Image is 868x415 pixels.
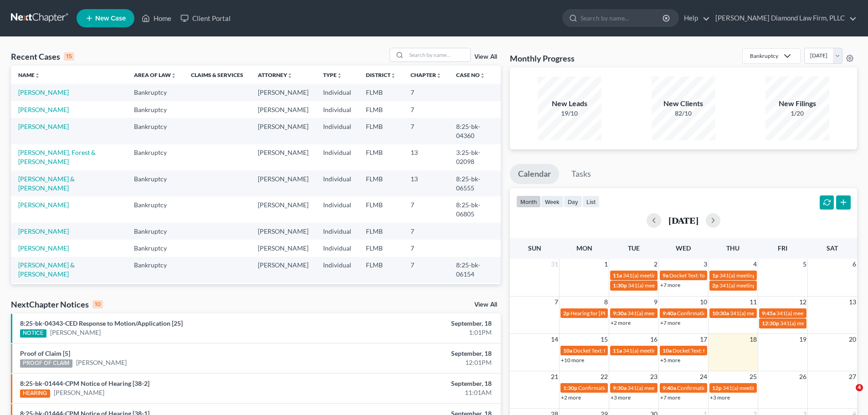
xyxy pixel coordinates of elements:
[403,223,449,240] td: 7
[436,73,442,78] i: unfold_more
[184,66,251,84] th: Claims & Services
[54,388,104,397] a: [PERSON_NAME]
[456,72,485,78] a: Case Nounfold_more
[726,244,740,252] span: Thu
[679,10,710,26] a: Help
[35,73,40,78] i: unfold_more
[20,379,149,387] a: 8:25-bk-01444-CPM Notice of Hearing [38-2]
[750,52,778,60] div: Bankruptcy
[403,283,449,300] td: 7
[20,329,46,338] div: NOTICE
[837,384,859,406] iframe: Intercom live chat
[340,349,492,358] div: September, 18
[712,272,719,279] span: 1p
[653,297,658,307] span: 9
[798,297,807,307] span: 12
[316,170,359,196] td: Individual
[258,72,293,78] a: Attorneyunfold_more
[798,334,807,345] span: 19
[18,227,69,235] a: [PERSON_NAME]
[613,384,627,391] span: 9:30a
[600,371,609,382] span: 22
[765,109,829,118] div: 1/20
[18,88,69,96] a: [PERSON_NAME]
[573,347,748,354] span: Docket Text: for [PERSON_NAME] St [PERSON_NAME] [PERSON_NAME]
[480,73,485,78] i: unfold_more
[92,300,103,308] div: 10
[176,10,235,26] a: Client Portal
[127,170,184,196] td: Bankruptcy
[359,170,403,196] td: FLMB
[712,282,719,289] span: 2p
[127,257,184,283] td: Bankruptcy
[340,328,492,337] div: 1:01PM
[316,223,359,240] td: Individual
[449,118,501,144] td: 8:25-bk-04360
[337,73,342,78] i: unfold_more
[340,319,492,328] div: September, 18
[554,297,559,307] span: 7
[340,388,492,397] div: 11:01AM
[127,101,184,118] td: Bankruptcy
[776,310,864,317] span: 341(a) meeting for [PERSON_NAME]
[582,195,600,208] button: list
[550,259,559,270] span: 31
[611,319,631,326] a: +2 more
[628,244,640,252] span: Tue
[76,358,127,367] a: [PERSON_NAME]
[64,52,74,61] div: 15
[564,195,582,208] button: day
[251,101,316,118] td: [PERSON_NAME]
[712,310,729,317] span: 10:30a
[613,282,627,289] span: 1:30p
[18,123,69,130] a: [PERSON_NAME]
[660,357,680,364] a: +5 more
[340,379,492,388] div: September, 18
[699,334,708,345] span: 17
[613,310,627,317] span: 9:30a
[20,359,72,368] div: PROOF OF CLAIM
[749,371,758,382] span: 25
[127,223,184,240] td: Bankruptcy
[359,101,403,118] td: FLMB
[730,310,818,317] span: 341(a) meeting for [PERSON_NAME]
[403,170,449,196] td: 13
[852,259,857,270] span: 6
[663,310,676,317] span: 9:40a
[649,334,658,345] span: 16
[798,371,807,382] span: 26
[762,320,779,327] span: 12:30p
[359,118,403,144] td: FLMB
[18,106,69,113] a: [PERSON_NAME]
[510,53,575,64] h3: Monthly Progress
[762,310,776,317] span: 9:45a
[316,84,359,101] td: Individual
[251,170,316,196] td: [PERSON_NAME]
[20,389,50,398] div: HEARING
[137,10,176,26] a: Home
[403,144,449,170] td: 13
[673,347,847,354] span: Docket Text: for [PERSON_NAME] St [PERSON_NAME] [PERSON_NAME]
[127,240,184,256] td: Bankruptcy
[316,118,359,144] td: Individual
[359,84,403,101] td: FLMB
[652,98,715,109] div: New Clients
[403,84,449,101] td: 7
[561,394,581,401] a: +2 more
[580,10,664,26] input: Search by name...
[403,101,449,118] td: 7
[576,244,592,252] span: Mon
[18,149,96,165] a: [PERSON_NAME], Forest & [PERSON_NAME]
[653,259,658,270] span: 2
[474,302,497,308] a: View All
[660,282,680,288] a: +7 more
[578,384,682,391] span: Confirmation hearing for [PERSON_NAME]
[18,261,75,278] a: [PERSON_NAME] & [PERSON_NAME]
[627,384,715,391] span: 341(a) meeting for [PERSON_NAME]
[316,240,359,256] td: Individual
[848,297,857,307] span: 13
[628,282,716,289] span: 341(a) meeting for [PERSON_NAME]
[676,244,691,252] span: Wed
[611,394,631,401] a: +3 more
[570,310,642,317] span: Hearing for [PERSON_NAME]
